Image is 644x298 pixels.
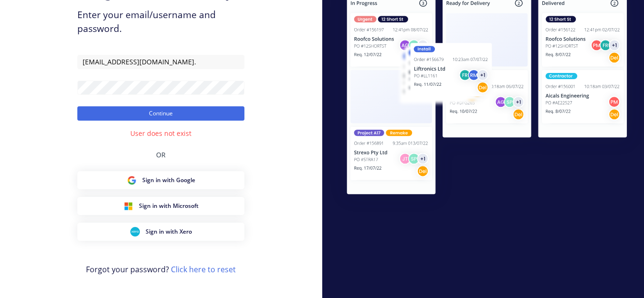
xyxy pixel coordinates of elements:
[171,264,236,275] a: Click here to reset
[124,201,133,211] img: Microsoft Sign in
[86,264,236,275] span: Forgot your password?
[77,106,244,121] button: Continue
[139,202,199,210] span: Sign in with Microsoft
[130,128,191,138] div: User does not exist
[77,55,244,69] input: Email/Username
[77,8,244,36] span: Enter your email/username and password.
[130,227,140,236] img: Xero Sign in
[127,175,137,185] img: Google Sign in
[142,176,195,185] span: Sign in with Google
[77,223,244,241] button: Xero Sign inSign in with Xero
[77,171,244,189] button: Google Sign inSign in with Google
[77,197,244,215] button: Microsoft Sign inSign in with Microsoft
[156,138,166,171] div: OR
[146,227,192,236] span: Sign in with Xero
